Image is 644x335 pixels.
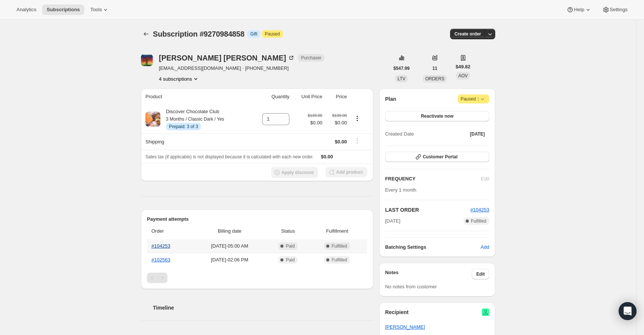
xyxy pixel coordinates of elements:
th: Quantity [251,89,292,105]
span: Paid [286,257,295,263]
a: #102563 [151,257,170,263]
button: Edit [472,269,489,279]
button: Product actions [159,75,200,83]
small: $139.00 [332,113,347,118]
button: #104253 [470,206,489,214]
button: [DATE] [465,129,489,139]
span: $0.00 [327,119,347,127]
span: Purchaser [301,55,321,61]
h3: Notes [385,269,472,279]
span: | [478,96,479,102]
span: Tools [90,7,102,13]
h2: FREQUENCY [385,175,481,183]
span: No notes from customer [385,284,437,289]
span: Reactivate now [421,113,453,119]
div: [PERSON_NAME] [PERSON_NAME] [159,54,295,62]
span: [DATE] [470,131,485,137]
th: Price [324,89,349,105]
span: Paused [265,31,280,37]
span: Created Date [385,130,414,138]
span: Analytics [16,7,36,13]
span: [DATE] · 05:00 AM [195,242,265,250]
span: Subscriptions [47,7,80,13]
span: Fulfillment [311,227,362,235]
span: Prepaid: 3 of 3 [169,124,198,130]
span: Sales tax (if applicable) is not displayed because it is calculated with each new order. [145,154,314,159]
span: Paused [461,95,486,103]
img: product img [145,112,160,127]
small: $139.00 [308,113,322,118]
a: [PERSON_NAME] [385,324,425,330]
span: Fulfilled [332,257,347,263]
span: Help [574,7,584,13]
h2: Plan [385,95,396,103]
span: Add [481,244,489,251]
th: Product [141,89,251,105]
span: 11 [432,65,437,71]
button: Settings [598,4,632,15]
span: Create order [455,31,481,37]
button: Customer Portal [385,152,489,162]
button: Create order [450,29,486,39]
span: [EMAIL_ADDRESS][DOMAIN_NAME] · [PHONE_NUMBER] [159,65,324,72]
a: #104253 [470,207,489,213]
span: Edit [476,271,485,277]
button: $547.99 [389,63,414,74]
button: Product actions [351,114,363,122]
span: $547.99 [393,65,409,71]
h2: Recipient [385,308,409,316]
button: Analytics [12,4,41,15]
button: Tools [86,4,114,15]
th: Unit Price [292,89,324,105]
th: Shipping [141,133,251,150]
small: 3 Months / Classic Dark / Yes [166,117,224,122]
h2: Payment attempts [147,215,367,223]
button: Shipping actions [351,137,363,145]
span: Settings [610,7,628,13]
h6: Batching Settings [385,244,481,251]
span: Subscription #9270984858 [153,30,244,38]
div: Open Intercom Messenger [619,302,637,320]
span: Every 1 month [385,187,417,193]
span: [DATE] [385,217,400,225]
h2: LAST ORDER [385,206,471,214]
a: #104253 [151,243,170,249]
div: Discover Chocolate Club [160,108,224,130]
h2: Timeline [153,304,373,311]
span: Paid [286,243,295,249]
button: Subscriptions [141,29,151,39]
span: Morgan Chanon Smith [141,54,153,66]
span: $0.00 [335,139,347,145]
span: LTV [398,76,405,81]
span: Status [269,227,307,235]
button: Add [476,241,494,253]
span: AOV [458,73,468,78]
nav: Pagination [147,273,367,283]
th: Order [147,223,192,239]
button: Reactivate now [385,111,489,121]
button: Help [562,4,596,15]
span: Gift [250,31,257,37]
span: Customer Portal [423,154,458,160]
button: 11 [428,63,442,74]
span: Fulfilled [471,218,486,224]
button: Subscriptions [42,4,84,15]
span: ORDERS [425,76,444,81]
span: $0.00 [321,154,333,159]
span: $49.82 [456,63,471,71]
span: [DATE] · 02:06 PM [195,256,265,264]
span: Billing date [195,227,265,235]
span: $0.00 [308,119,322,127]
span: Fulfilled [332,243,347,249]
